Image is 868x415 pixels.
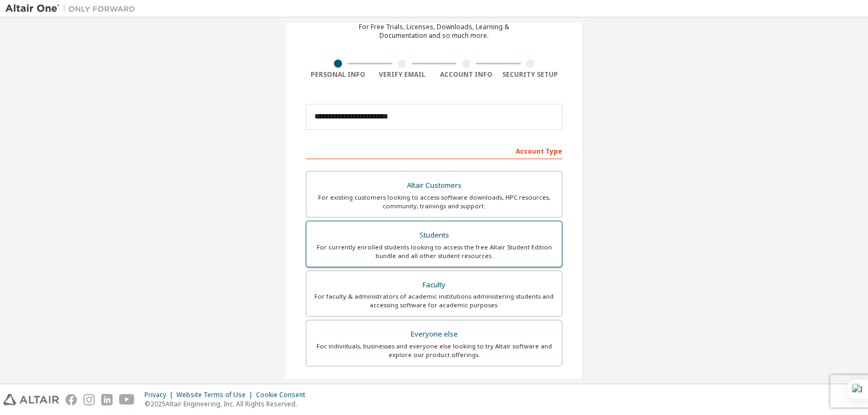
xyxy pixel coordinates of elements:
div: For currently enrolled students looking to access the free Altair Student Edition bundle and all ... [313,243,555,260]
img: instagram.svg [83,394,95,405]
img: Altair One [5,3,141,14]
div: Personal Info [306,70,370,79]
div: For existing customers looking to access software downloads, HPC resources, community, trainings ... [313,193,555,210]
img: facebook.svg [65,394,77,405]
div: Verify Email [370,70,435,79]
img: altair_logo.svg [3,394,59,405]
div: Website Terms of Use [176,391,256,399]
div: For faculty & administrators of academic institutions administering students and accessing softwa... [313,292,555,309]
img: youtube.svg [119,394,135,405]
div: Security Setup [498,70,563,79]
div: Account Info [434,70,498,79]
div: For Free Trials, Licenses, Downloads, Learning & Documentation and so much more. [359,23,509,40]
div: Account Type [306,142,562,159]
div: Altair Customers [313,178,555,193]
div: Cookie Consent [256,391,312,399]
div: Everyone else [313,327,555,342]
div: Privacy [144,391,176,399]
img: linkedin.svg [101,394,113,405]
p: © 2025 Altair Engineering, Inc. All Rights Reserved. [144,399,312,409]
div: For individuals, businesses and everyone else looking to try Altair software and explore our prod... [313,342,555,359]
div: Students [313,228,555,243]
div: Faculty [313,278,555,293]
